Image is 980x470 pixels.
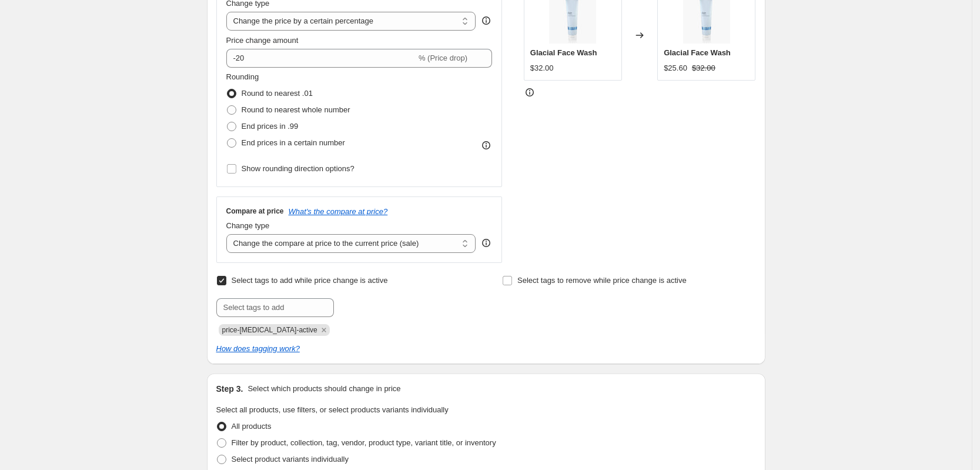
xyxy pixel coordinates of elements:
[216,405,449,414] span: Select all products, use filters, or select products variants individually
[517,276,687,285] span: Select tags to remove while price change is active
[242,105,350,114] span: Round to nearest whole number
[226,206,284,216] h3: Compare at price
[216,298,334,317] input: Select tags to add
[232,422,272,431] span: All products
[530,48,597,57] span: Glacial Face Wash
[419,54,467,62] span: % (Price drop)
[242,89,313,98] span: Round to nearest .01
[242,164,354,173] span: Show rounding direction options?
[226,72,259,81] span: Rounding
[247,383,400,395] p: Select which products should change in price
[319,325,329,335] button: Remove price-change-job-active
[480,15,492,26] div: help
[216,383,243,395] h2: Step 3.
[289,207,388,216] button: What's the compare at price?
[216,344,300,353] a: How does tagging work?
[530,62,554,74] div: $32.00
[242,138,345,147] span: End prices in a certain number
[232,276,388,285] span: Select tags to add while price change is active
[480,237,492,249] div: help
[222,326,317,334] span: price-change-job-active
[226,49,416,68] input: -15
[664,62,687,74] div: $25.60
[226,36,299,45] span: Price change amount
[664,48,731,57] span: Glacial Face Wash
[232,438,496,447] span: Filter by product, collection, tag, vendor, product type, variant title, or inventory
[226,221,270,230] span: Change type
[692,62,715,74] strike: $32.00
[242,122,299,131] span: End prices in .99
[232,455,349,464] span: Select product variants individually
